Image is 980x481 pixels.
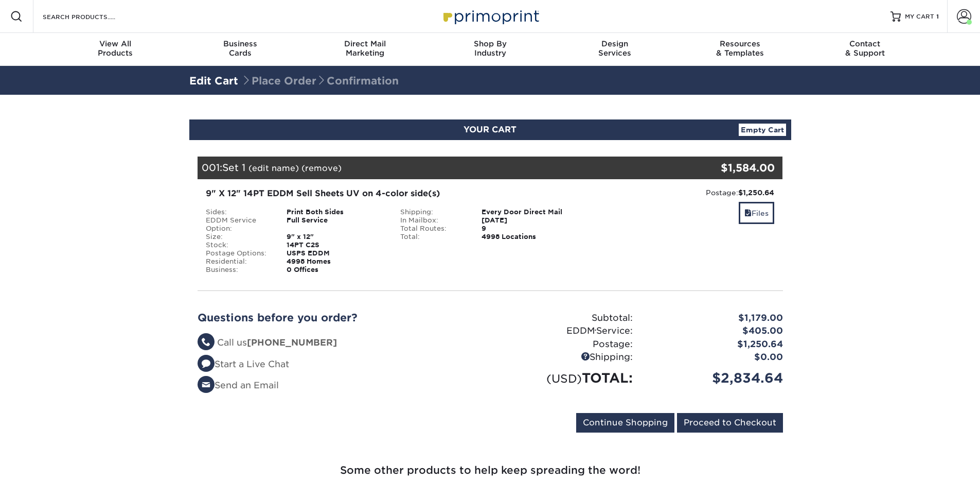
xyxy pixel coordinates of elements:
div: 4998 Locations [474,233,587,241]
div: Industry [427,39,553,58]
div: 4998 Homes [279,257,393,266]
div: & Templates [678,39,803,58]
div: EDDM Service Option: [198,216,279,233]
div: Total: [393,233,474,241]
div: EDDM Service: [490,324,640,338]
div: Postage: [595,187,775,198]
img: Primoprint [439,5,542,27]
span: Business [177,39,302,48]
div: $2,834.64 [640,368,791,388]
li: Call us [198,336,483,350]
a: Contact& Support [803,33,928,66]
input: Continue Shopping [576,413,674,433]
div: USPS EDDM [279,249,393,257]
div: 9" X 12" 14PT EDDM Sell Sheets UV on 4-color side(s) [206,187,580,200]
a: View AllProducts [53,33,178,66]
div: Total Routes: [393,225,474,233]
span: YOUR CART [464,125,516,134]
div: 9 [474,225,587,233]
h2: Questions before you order? [198,312,483,324]
span: Design [553,39,678,48]
span: Place Order Confirmation [241,75,399,87]
div: 001: [198,157,685,179]
small: (USD) [546,372,582,385]
div: Subtotal: [490,312,640,325]
div: Stock: [198,241,279,249]
div: Postage Options: [198,249,279,257]
span: Direct Mail [302,39,427,48]
div: Print Both Sides [279,208,393,216]
a: Start a Live Chat [198,359,289,369]
div: Full Service [279,216,393,233]
a: Shop ByIndustry [427,33,553,66]
a: Direct MailMarketing [302,33,427,66]
div: Marketing [302,39,427,58]
input: SEARCH PRODUCTS..... [42,10,142,23]
div: Residential: [198,257,279,266]
div: $1,584.00 [685,160,775,176]
a: (remove) [301,163,342,173]
div: 0 Offices [279,266,393,274]
div: Size: [198,233,279,241]
div: Cards [177,39,302,58]
div: & Support [803,39,928,58]
span: View All [53,39,178,48]
div: $1,179.00 [640,312,791,325]
div: [DATE] [474,216,587,225]
div: Services [553,39,678,58]
div: Sides: [198,208,279,216]
div: In Mailbox: [393,216,474,225]
div: 9" x 12" [279,233,393,241]
a: Edit Cart [189,75,238,87]
a: DesignServices [553,33,678,66]
span: ® [595,329,596,333]
a: Files [739,202,774,224]
span: 1 [936,13,939,20]
a: Send an Email [198,380,279,390]
span: files [744,209,752,217]
span: Shop By [427,39,553,48]
div: TOTAL: [490,368,640,388]
strong: [PHONE_NUMBER] [247,337,337,348]
div: Shipping: [490,351,640,364]
a: (edit name) [248,163,299,173]
span: Set 1 [222,162,245,173]
a: BusinessCards [177,33,302,66]
div: Shipping: [393,208,474,216]
span: Contact [803,39,928,48]
div: $1,250.64 [640,338,791,351]
div: $405.00 [640,324,791,338]
div: $0.00 [640,351,791,364]
div: Business: [198,266,279,274]
a: Resources& Templates [678,33,803,66]
a: Empty Cart [739,124,786,136]
span: MY CART [905,12,934,21]
div: Postage: [490,338,640,351]
div: Every Door Direct Mail [474,208,587,216]
strong: $1,250.64 [738,188,774,197]
div: Products [53,39,178,58]
div: 14PT C2S [279,241,393,249]
span: Resources [678,39,803,48]
input: Proceed to Checkout [677,413,783,433]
